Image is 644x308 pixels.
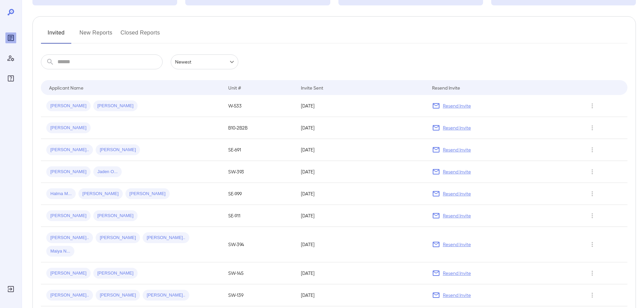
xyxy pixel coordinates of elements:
p: Resend Invite [443,241,471,248]
p: Resend Invite [443,124,471,131]
span: [PERSON_NAME].. [46,147,93,153]
button: Row Actions [587,188,598,199]
p: Resend Invite [443,168,471,175]
p: Resend Invite [443,190,471,197]
div: Manage Users [5,53,16,64]
button: Invited [41,27,71,44]
td: [DATE] [295,183,426,205]
td: SW-393 [223,161,295,183]
span: [PERSON_NAME] [93,213,138,219]
div: Applicant Name [49,84,84,92]
td: SE-999 [223,183,295,205]
td: SE-911 [223,205,295,227]
td: [DATE] [295,284,426,306]
span: [PERSON_NAME].. [46,235,93,241]
td: SW-394 [223,227,295,262]
button: Row Actions [587,268,598,279]
span: [PERSON_NAME] [78,191,123,197]
span: [PERSON_NAME] [96,292,140,299]
td: B10-2B2B [223,117,295,139]
button: Row Actions [587,144,598,155]
span: [PERSON_NAME] [46,103,91,109]
span: [PERSON_NAME] [93,270,138,277]
span: [PERSON_NAME] [46,270,91,277]
span: [PERSON_NAME].. [46,292,93,299]
td: [DATE] [295,117,426,139]
td: SW-139 [223,284,295,306]
td: [DATE] [295,95,426,117]
span: [PERSON_NAME].. [143,292,189,299]
button: Row Actions [587,210,598,221]
button: Row Actions [587,166,598,177]
td: W-533 [223,95,295,117]
span: [PERSON_NAME] [93,103,138,109]
div: Log Out [5,284,16,294]
button: New Reports [79,27,113,44]
button: Row Actions [587,239,598,250]
span: [PERSON_NAME].. [143,235,189,241]
p: Resend Invite [443,146,471,153]
button: Row Actions [587,290,598,301]
td: SW-145 [223,262,295,284]
td: SE-691 [223,139,295,161]
div: Unit # [228,84,241,92]
div: Reports [5,32,16,43]
td: [DATE] [295,139,426,161]
span: Jaden O... [93,169,122,175]
div: Resend Invite [432,84,460,92]
button: Row Actions [587,100,598,111]
span: [PERSON_NAME] [96,235,140,241]
span: [PERSON_NAME] [46,125,91,131]
button: Row Actions [587,122,598,133]
span: [PERSON_NAME] [46,213,91,219]
span: Halma M... [46,191,76,197]
p: Resend Invite [443,270,471,277]
p: Resend Invite [443,102,471,109]
p: Resend Invite [443,292,471,299]
button: Closed Reports [121,27,160,44]
span: Maiya N... [46,248,74,255]
div: Newest [171,54,238,69]
span: [PERSON_NAME] [125,191,170,197]
span: [PERSON_NAME] [96,147,140,153]
span: [PERSON_NAME] [46,169,91,175]
td: [DATE] [295,205,426,227]
div: Invite Sent [301,84,323,92]
div: FAQ [5,73,16,84]
td: [DATE] [295,227,426,262]
td: [DATE] [295,161,426,183]
td: [DATE] [295,262,426,284]
p: Resend Invite [443,212,471,219]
